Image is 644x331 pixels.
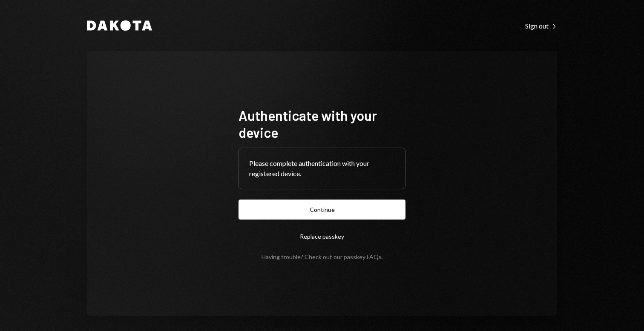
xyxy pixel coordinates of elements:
h1: Authenticate with your device [239,107,405,141]
div: Please complete authentication with your registered device. [249,158,395,179]
button: Replace passkey [239,226,405,246]
button: Continue [239,200,405,220]
div: Having trouble? Check out our . [262,253,383,260]
a: Sign out [525,21,557,30]
div: Sign out [525,22,557,30]
a: passkey FAQs [344,253,382,261]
